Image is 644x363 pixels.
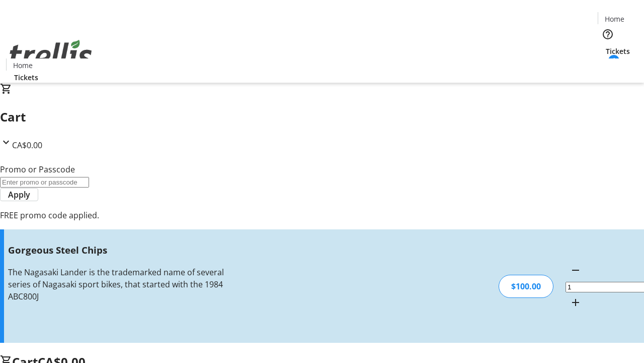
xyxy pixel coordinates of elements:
button: Help [598,24,618,44]
span: Home [13,60,33,71]
a: Home [7,60,39,71]
span: CA$0.00 [12,140,42,151]
span: Home [605,14,624,24]
div: The Nagasaki Lander is the trademarked name of several series of Nagasaki sport bikes, that start... [8,266,228,302]
button: Cart [598,56,618,77]
span: Apply [8,189,30,201]
span: Tickets [606,46,630,56]
div: $100.00 [499,275,553,298]
a: Home [598,14,630,24]
a: Tickets [6,72,46,83]
a: Tickets [598,46,638,56]
h3: Gorgeous Steel Chips [8,243,228,257]
button: Decrement by one [566,260,586,280]
img: Orient E2E Organization HrWo1i01yf's Logo [6,29,96,79]
button: Increment by one [566,292,586,313]
span: Tickets [14,72,38,83]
